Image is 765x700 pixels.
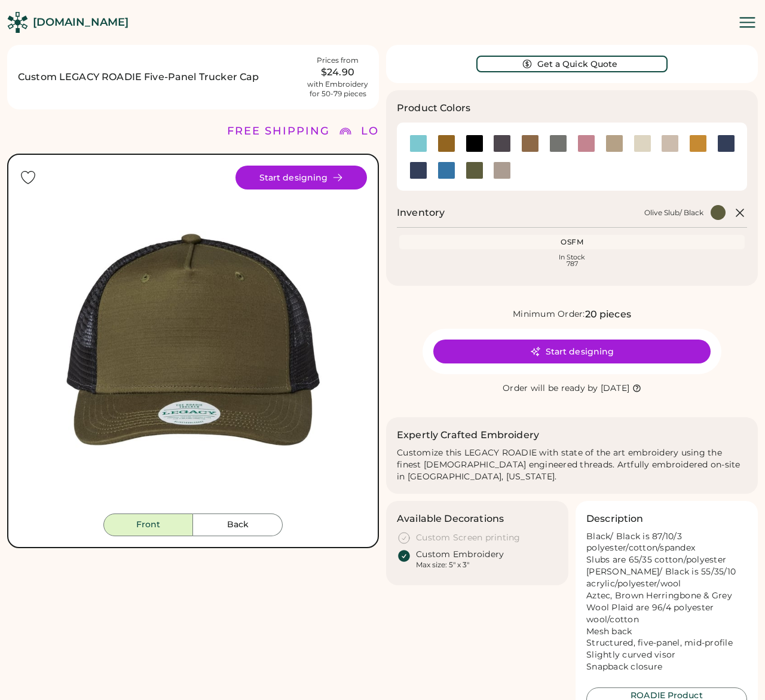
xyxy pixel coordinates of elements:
[586,531,747,674] div: Black/ Black is 87/10/3 polyester/cotton/spandex Slubs are 65/35 cotton/polyester [PERSON_NAME]/ ...
[33,15,128,30] div: [DOMAIN_NAME]
[402,237,742,247] div: OSFM
[19,166,367,513] div: ROADIE Style Image
[361,123,482,139] div: LOWER 48 STATES
[307,80,368,99] div: with Embroidery for 50-79 pieces
[402,254,742,267] div: In Stock 787
[18,70,300,84] h1: Custom LEGACY ROADIE Five-Panel Trucker Cap
[397,512,504,526] h3: Available Decorations
[476,56,668,72] button: Get a Quick Quote
[235,166,367,189] button: Start designing
[513,308,585,320] div: Minimum Order:
[193,513,283,536] button: Back
[503,383,598,395] div: Order will be ready by
[433,340,711,363] button: Start designing
[586,512,644,526] h3: Description
[397,428,539,442] h2: Expertly Crafted Embroidery
[397,447,747,483] div: Customize this LEGACY ROADIE with state of the art embroidery using the finest [DEMOGRAPHIC_DATA]...
[397,206,445,220] h2: Inventory
[416,549,504,561] div: Custom Embroidery
[307,65,368,80] div: $24.90
[416,532,521,544] div: Custom Screen printing
[19,166,367,513] img: ROADIE - Olive Slub/ Black Front Image
[7,12,28,33] img: Rendered Logo - Screens
[397,101,470,115] h3: Product Colors
[103,513,193,536] button: Front
[416,560,469,570] div: Max size: 5" x 3"
[601,383,630,395] div: [DATE]
[644,208,703,218] div: Olive Slub/ Black
[227,123,330,139] div: FREE SHIPPING
[317,56,359,65] div: Prices from
[585,307,631,322] div: 20 pieces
